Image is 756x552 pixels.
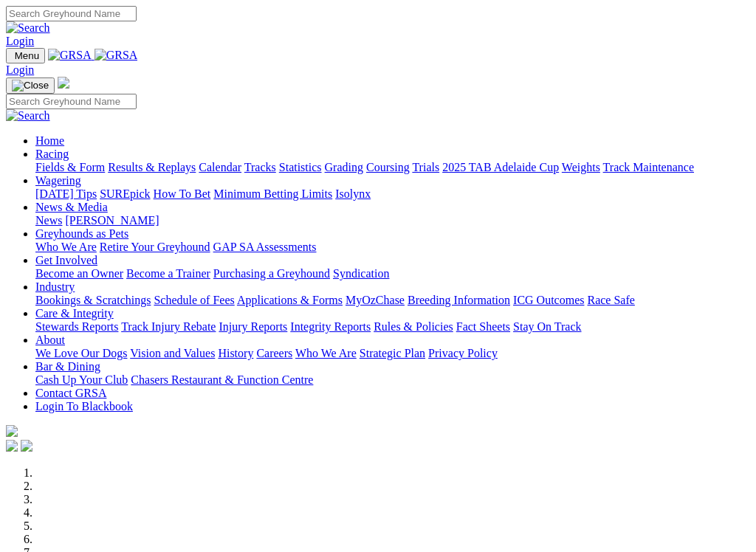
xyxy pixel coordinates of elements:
a: Who We Are [295,347,357,359]
img: logo-grsa-white.png [58,77,69,89]
img: GRSA [94,49,138,62]
a: Login To Blackbook [35,400,133,413]
div: Racing [35,161,750,174]
input: Search [6,94,137,109]
a: Care & Integrity [35,307,114,320]
div: News & Media [35,214,750,227]
a: Coursing [366,161,410,173]
a: We Love Our Dogs [35,347,127,359]
a: Stewards Reports [35,320,118,333]
a: Weights [562,161,600,173]
a: 2025 TAB Adelaide Cup [442,161,559,173]
img: Search [6,109,50,123]
a: Chasers Restaurant & Function Centre [131,373,313,386]
div: About [35,347,750,360]
div: Care & Integrity [35,320,750,334]
a: How To Bet [154,187,211,200]
img: Search [6,21,50,35]
a: Become a Trainer [126,267,210,280]
a: News & Media [35,201,108,213]
a: Privacy Policy [428,347,498,359]
a: Rules & Policies [374,320,453,333]
a: Calendar [199,161,241,173]
a: [PERSON_NAME] [65,214,159,227]
a: Wagering [35,174,81,187]
div: Greyhounds as Pets [35,241,750,254]
a: News [35,214,62,227]
a: Minimum Betting Limits [213,187,332,200]
a: Who We Are [35,241,97,253]
a: Integrity Reports [290,320,371,333]
a: Tracks [244,161,276,173]
a: Strategic Plan [360,347,425,359]
a: Bookings & Scratchings [35,294,151,306]
a: Track Injury Rebate [121,320,216,333]
a: Schedule of Fees [154,294,234,306]
a: Become an Owner [35,267,123,280]
img: logo-grsa-white.png [6,425,18,437]
a: Home [35,134,64,147]
a: SUREpick [100,187,150,200]
a: Syndication [333,267,389,280]
a: Injury Reports [219,320,287,333]
div: Wagering [35,187,750,201]
a: Get Involved [35,254,97,266]
button: Toggle navigation [6,77,55,94]
input: Search [6,6,137,21]
a: About [35,334,65,346]
a: Purchasing a Greyhound [213,267,330,280]
a: Greyhounds as Pets [35,227,128,240]
a: Careers [256,347,292,359]
a: Fact Sheets [456,320,510,333]
a: Statistics [279,161,322,173]
a: Industry [35,280,75,293]
a: Race Safe [587,294,634,306]
img: twitter.svg [21,440,32,452]
a: Contact GRSA [35,387,106,399]
a: Retire Your Greyhound [100,241,210,253]
a: Results & Replays [108,161,196,173]
div: Industry [35,294,750,307]
a: MyOzChase [346,294,405,306]
a: Racing [35,148,69,160]
a: ICG Outcomes [513,294,584,306]
a: Isolynx [335,187,371,200]
a: Vision and Values [130,347,215,359]
a: Applications & Forms [237,294,343,306]
a: GAP SA Assessments [213,241,317,253]
a: Login [6,63,34,76]
img: Close [12,80,49,92]
a: [DATE] Tips [35,187,97,200]
a: History [218,347,253,359]
a: Bar & Dining [35,360,100,373]
a: Stay On Track [513,320,581,333]
a: Track Maintenance [603,161,694,173]
a: Breeding Information [408,294,510,306]
a: Grading [325,161,363,173]
a: Trials [412,161,439,173]
div: Bar & Dining [35,373,750,387]
a: Login [6,35,34,47]
img: facebook.svg [6,440,18,452]
button: Toggle navigation [6,48,45,63]
div: Get Involved [35,267,750,280]
img: GRSA [48,49,92,62]
a: Fields & Form [35,161,105,173]
a: Cash Up Your Club [35,373,128,386]
span: Menu [15,50,39,61]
